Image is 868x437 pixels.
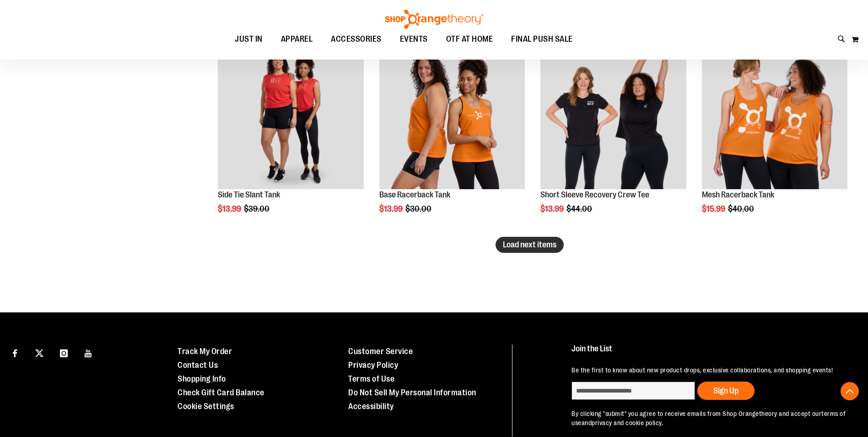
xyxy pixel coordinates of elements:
div: product [213,39,368,237]
a: JUST IN [226,29,272,50]
a: privacy and cookie policy. [592,419,663,426]
span: $13.99 [218,204,243,213]
a: OTF AT HOME [437,29,502,50]
img: Product image for Short Sleeve Recovery Crew Tee [540,44,686,189]
a: FINAL PUSH SALE [502,29,582,50]
input: enter email [571,382,695,400]
a: Mesh Racerback Tank [702,190,774,199]
a: Terms of Use [348,374,394,383]
span: EVENTS [400,29,428,49]
p: Be the first to know about new product drops, exclusive collaborations, and shopping events! [571,366,847,375]
button: Load next items [496,237,564,253]
img: Shop Orangetheory [384,10,485,29]
a: Accessibility [348,402,394,411]
a: Side Tie Slant Tank [218,190,280,199]
a: Side Tie Slant TankSALE [218,44,363,191]
a: Customer Service [348,347,413,356]
p: By clicking "submit" you agree to receive emails from Shop Orangetheory and accept our and [571,409,847,427]
div: product [375,39,529,237]
a: Do Not Sell My Personal Information [348,388,476,397]
a: Visit our Facebook page [7,344,23,361]
a: Short Sleeve Recovery Crew Tee [540,190,649,199]
span: ACCESSORIES [331,29,382,49]
img: Product image for Mesh Racerback Tank [702,44,847,189]
img: Side Tie Slant Tank [218,44,363,189]
a: ACCESSORIES [322,29,391,50]
a: EVENTS [391,29,437,50]
a: Visit our Instagram page [56,344,72,361]
div: product [697,39,852,237]
a: Visit our X page [32,344,48,361]
span: APPAREL [281,29,313,49]
a: Base Racerback Tank [379,190,450,199]
a: Contact Us [178,361,218,370]
img: Twitter [35,349,43,357]
a: Base Racerback TankSALE [379,44,525,191]
a: Shopping Info [178,374,226,383]
span: $13.99 [540,204,565,213]
img: Base Racerback Tank [379,44,525,189]
span: Sign Up [713,386,739,395]
a: Product image for Mesh Racerback TankSALE [702,44,847,191]
a: Visit our Youtube page [81,344,97,361]
span: JUST IN [235,29,263,49]
a: Product image for Short Sleeve Recovery Crew TeeSALE [540,44,686,191]
span: FINAL PUSH SALE [511,29,573,49]
a: Check Gift Card Balance [178,388,264,397]
span: Load next items [503,240,556,249]
a: Track My Order [178,347,232,356]
button: Sign Up [697,382,755,400]
div: product [536,39,690,237]
h4: Join the List [571,344,847,361]
span: $30.00 [405,204,433,213]
span: $39.00 [244,204,271,213]
span: $44.00 [566,204,593,213]
a: Privacy Policy [348,361,398,370]
span: OTF AT HOME [446,29,493,49]
span: $13.99 [379,204,404,213]
span: $15.99 [702,204,727,213]
span: $40.00 [728,204,755,213]
button: Back To Top [841,382,859,400]
a: Cookie Settings [178,402,234,411]
a: APPAREL [272,29,322,49]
